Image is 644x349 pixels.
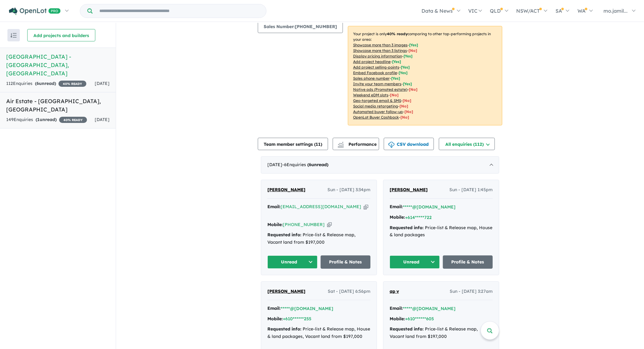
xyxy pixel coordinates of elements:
[307,162,328,167] strong: ( unread)
[267,316,283,322] strong: Mobile:
[353,109,403,114] u: Automated buyer follow-up
[36,117,57,122] strong: ( unread)
[408,48,417,53] span: [ No ]
[267,326,370,340] div: Price-list & Release map, House & land packages, Vacant land from $197,000
[390,288,399,294] span: ap v
[353,48,407,53] u: Showcase more than 3 listings
[443,255,493,269] a: Profile & Notes
[267,187,305,192] span: [PERSON_NAME]
[353,54,402,58] u: Display pricing information
[95,81,110,86] span: [DATE]
[327,221,332,228] button: Copy
[353,59,391,64] u: Add project headline
[267,231,370,246] div: Price-list & Release map, Vacant land from $197,000
[328,288,370,295] span: Sat - [DATE] 6:56pm
[390,93,399,97] span: [No]
[403,82,412,86] span: [ Yes ]
[267,255,318,269] button: Unread
[400,104,408,108] span: [No]
[338,144,344,148] img: bar-chart.svg
[390,255,440,269] button: Unread
[439,138,495,150] button: All enquiries (112)
[327,186,370,194] span: Sun - [DATE] 3:34pm
[37,117,40,122] span: 1
[450,288,493,295] span: Sun - [DATE] 3:27am
[339,141,377,147] span: Performance
[267,326,301,332] strong: Requested info:
[401,65,410,69] span: [ Yes ]
[390,326,424,332] strong: Requested info:
[353,43,408,47] u: Showcase more than 3 images
[6,53,110,78] h5: [GEOGRAPHIC_DATA] - [GEOGRAPHIC_DATA] , [GEOGRAPHIC_DATA]
[348,26,502,125] p: Your project is only comparing to other top-performing projects in your area: - - - - - - - - - -...
[95,117,110,122] span: [DATE]
[400,115,409,120] span: [No]
[261,156,499,174] div: [DATE]
[9,7,61,15] img: Openlot PRO Logo White
[353,87,407,92] u: Native ads (Promoted estate)
[59,117,87,123] span: 40 % READY
[353,70,397,75] u: Embed Facebook profile
[316,141,321,147] span: 11
[603,8,628,14] span: mo.jamil...
[58,81,86,87] span: 40 % READY
[399,70,408,75] span: [ Yes ]
[27,29,95,41] button: Add projects and builders
[338,142,344,145] img: line-chart.svg
[364,204,368,210] button: Copy
[390,214,405,220] strong: Mobile:
[94,4,265,18] input: Try estate name, suburb, builder or developer
[267,204,281,209] strong: Email:
[35,81,56,86] strong: ( unread)
[353,104,398,108] u: Social media retargeting
[404,54,413,58] span: [ Yes ]
[353,65,399,69] u: Add project selling-points
[267,288,305,294] span: [PERSON_NAME]
[449,186,493,194] span: Sun - [DATE] 1:45pm
[267,222,283,227] strong: Mobile:
[390,224,493,239] div: Price-list & Release map, House & land packages
[321,255,371,269] a: Profile & Notes
[353,98,401,103] u: Geo-targeted email & SMS
[353,76,390,81] u: Sales phone number
[353,115,399,120] u: OpenLot Buyer Cashback
[309,162,311,167] span: 6
[392,59,401,64] span: [ Yes ]
[267,232,301,238] strong: Requested info:
[409,43,418,47] span: [ Yes ]
[282,162,328,167] span: - 6 Enquir ies
[390,186,428,194] a: [PERSON_NAME]
[390,316,405,322] strong: Mobile:
[281,204,361,209] a: [EMAIL_ADDRESS][DOMAIN_NAME]
[267,305,281,311] strong: Email:
[267,288,305,295] a: [PERSON_NAME]
[11,33,17,38] img: sort.svg
[390,187,428,192] span: [PERSON_NAME]
[353,82,401,86] u: Invite your team members
[267,186,305,194] a: [PERSON_NAME]
[390,204,403,209] strong: Email:
[390,305,403,311] strong: Email:
[353,93,388,97] u: Weekend eDM slots
[37,81,39,86] span: 6
[391,76,400,81] span: [ Yes ]
[388,142,395,148] img: download icon
[390,225,424,230] strong: Requested info:
[6,97,110,114] h5: Air Estate - [GEOGRAPHIC_DATA] , [GEOGRAPHIC_DATA]
[258,20,343,33] button: Sales Number:[PHONE_NUMBER]
[6,80,86,87] div: 112 Enquir ies
[390,288,399,295] a: ap v
[390,326,493,340] div: Price-list & Release map, Vacant land from $197,000
[384,138,434,150] button: CSV download
[333,138,379,150] button: Performance
[387,32,408,36] b: 40 % ready
[409,87,417,92] span: [No]
[404,109,413,114] span: [No]
[258,138,328,150] button: Team member settings (11)
[6,116,87,124] div: 149 Enquir ies
[283,222,325,227] a: [PHONE_NUMBER]
[403,98,411,103] span: [No]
